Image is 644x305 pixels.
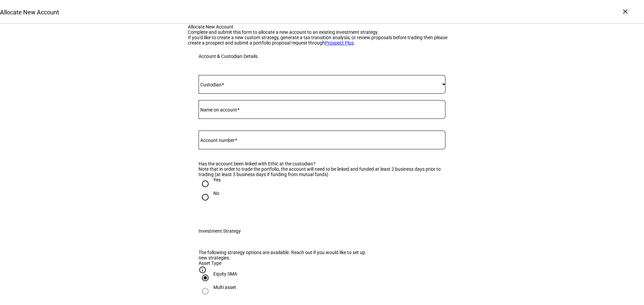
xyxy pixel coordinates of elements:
div: No [213,190,219,196]
div: Investment Strategy [199,228,241,234]
div: The following strategy options are available. Reach out if you would like to set up new strategies. [199,250,371,260]
plt-strategy-filter-column-header: Asset Type [199,260,445,271]
div: Has the account been linked with Ethic at the custodian? [199,161,445,166]
div: Allocate New Account [188,24,456,29]
div: Equity SMA [213,271,237,277]
div: Complete and submit this form to allocate a new account to an existing investment strategy. [188,29,456,35]
input: Account number [199,136,445,141]
div: If you'd like to create a new custom strategy, generate a tax transition analysis, or review prop... [188,35,456,46]
mat-label: Name on account [200,107,237,112]
div: Yes [213,177,221,182]
div: × [620,6,631,17]
div: Note that in order to trade the portfolio, the account will need to be linked and funded at least... [199,166,445,177]
a: Prospect Plus [325,40,354,46]
mat-label: Account number [200,138,235,143]
mat-icon: info_outline [199,266,207,274]
mat-label: Custodian [200,82,222,87]
div: Asset Type [199,260,445,266]
div: Account & Custodian Details [199,54,258,59]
